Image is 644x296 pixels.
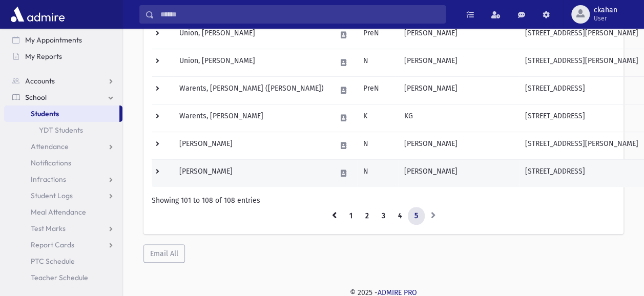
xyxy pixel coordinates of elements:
[173,76,330,104] td: Warents, [PERSON_NAME] ([PERSON_NAME])
[173,21,330,49] td: Union, [PERSON_NAME]
[4,269,122,286] a: Teacher Schedule
[4,155,122,171] a: Notifications
[31,273,88,282] span: Teacher Schedule
[357,76,398,104] td: PreN
[4,105,119,122] a: Students
[594,14,617,23] span: User
[4,204,122,220] a: Meal Attendance
[594,6,617,14] span: ckahan
[25,93,47,102] span: School
[31,207,86,217] span: Meal Attendance
[398,104,519,132] td: KG
[8,4,67,25] img: AdmirePro
[31,191,73,200] span: Student Logs
[4,171,122,187] a: Infractions
[357,132,398,159] td: N
[398,49,519,76] td: [PERSON_NAME]
[4,32,122,48] a: My Appointments
[357,159,398,187] td: N
[343,207,359,225] a: 1
[398,132,519,159] td: [PERSON_NAME]
[391,207,408,225] a: 4
[154,5,445,24] input: Search
[408,207,425,225] a: 5
[4,220,122,237] a: Test Marks
[357,21,398,49] td: PreN
[4,187,122,204] a: Student Logs
[4,122,122,138] a: YDT Students
[31,158,71,167] span: Notifications
[173,104,330,132] td: Warents, [PERSON_NAME]
[4,253,122,269] a: PTC Schedule
[31,109,59,118] span: Students
[31,175,66,184] span: Infractions
[173,159,330,187] td: [PERSON_NAME]
[143,244,185,263] button: Email All
[173,132,330,159] td: [PERSON_NAME]
[4,138,122,155] a: Attendance
[4,73,122,89] a: Accounts
[398,76,519,104] td: [PERSON_NAME]
[152,195,615,206] div: Showing 101 to 108 of 108 entries
[398,159,519,187] td: [PERSON_NAME]
[4,48,122,65] a: My Reports
[25,52,62,61] span: My Reports
[31,224,66,233] span: Test Marks
[375,207,392,225] a: 3
[173,49,330,76] td: Union, [PERSON_NAME]
[25,35,82,45] span: My Appointments
[357,49,398,76] td: N
[31,240,74,249] span: Report Cards
[398,21,519,49] td: [PERSON_NAME]
[25,76,55,86] span: Accounts
[31,142,69,151] span: Attendance
[31,257,75,266] span: PTC Schedule
[359,207,376,225] a: 2
[4,89,122,105] a: School
[357,104,398,132] td: K
[4,237,122,253] a: Report Cards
